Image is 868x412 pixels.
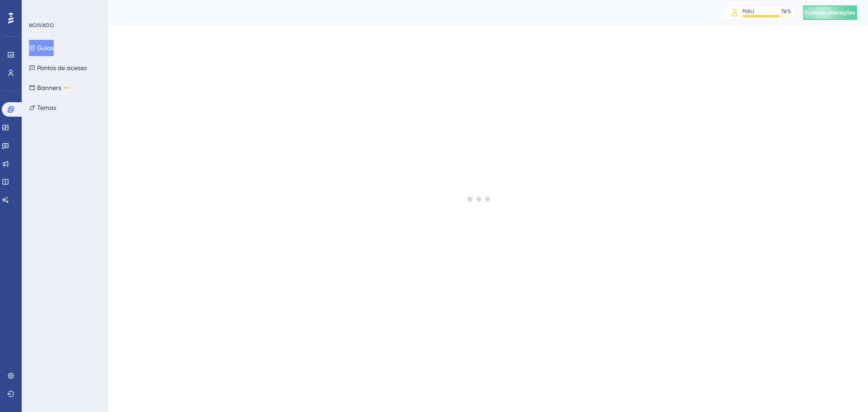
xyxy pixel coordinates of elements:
font: Banners [37,84,61,91]
font: Guias [37,44,54,52]
font: MAU [742,8,754,14]
button: BannersBETA [29,80,71,96]
font: Temas [37,104,56,111]
font: % [787,8,791,14]
font: BETA [64,86,70,89]
button: Publicar alterações [803,5,857,20]
button: Guias [29,40,54,56]
button: Temas [29,99,56,116]
font: Pontos de acesso [37,64,87,71]
button: Pontos de acesso [29,60,87,76]
font: Publicar alterações [805,9,855,16]
font: 76 [781,8,787,14]
font: NOIVADO [29,22,54,28]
